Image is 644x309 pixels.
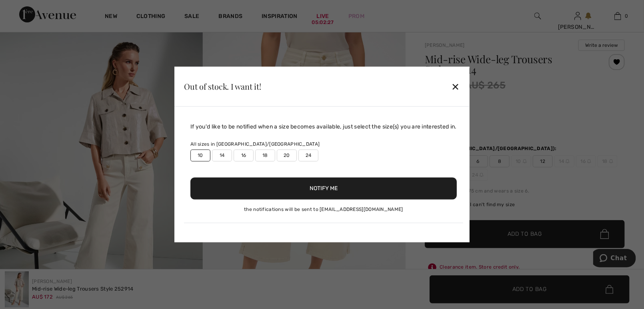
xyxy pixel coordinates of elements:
label: 14 [212,150,232,162]
label: 10 [190,150,210,162]
label: 16 [234,150,254,162]
span: Chat [18,6,34,13]
div: All sizes in [GEOGRAPHIC_DATA]/[GEOGRAPHIC_DATA] [190,141,457,148]
div: ✕ [452,78,460,95]
div: If you'd like to be notified when a size becomes available, just select the size(s) you are inter... [190,123,457,131]
div: Out of stock. I want it! [184,82,261,90]
label: 18 [255,150,275,162]
div: the notifications will be sent to [EMAIL_ADDRESS][DOMAIN_NAME] [190,206,457,213]
button: Notify Me [190,178,457,200]
label: 24 [298,150,318,162]
label: 20 [277,150,297,162]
